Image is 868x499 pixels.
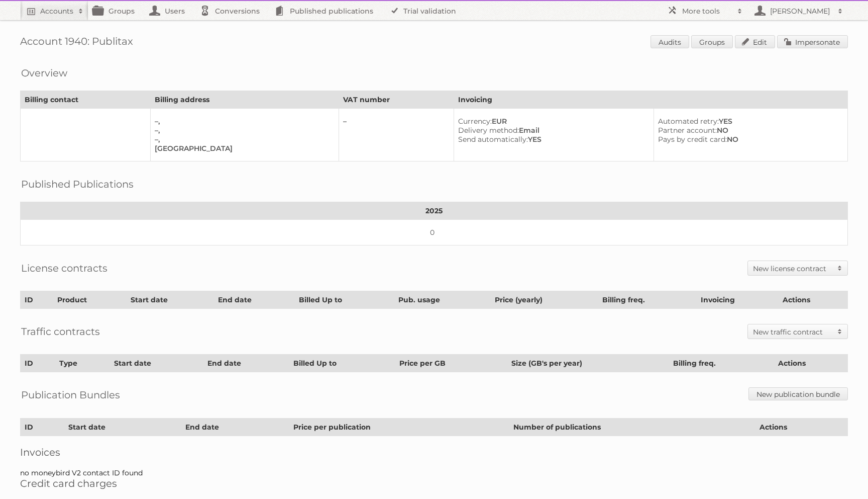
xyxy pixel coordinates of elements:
div: YES [458,135,645,144]
th: VAT number [339,91,454,109]
h2: Publication Bundles [21,387,120,402]
span: Currency: [458,117,492,126]
div: [GEOGRAPHIC_DATA] [155,144,331,153]
th: ID [21,419,64,436]
span: Send automatically: [458,135,528,144]
div: Email [458,126,645,135]
th: Size (GB's per year) [507,355,669,372]
span: Toggle [832,261,847,275]
h2: License contracts [21,261,107,276]
span: Delivery method: [458,126,519,135]
td: – [339,109,454,161]
th: Start date [110,355,203,372]
th: Type [55,355,110,372]
th: ID [21,355,55,372]
th: Start date [64,419,181,436]
th: End date [181,419,289,436]
h2: [PERSON_NAME] [768,6,833,16]
a: Groups [88,1,145,20]
h2: Invoices [20,446,848,458]
h2: Overview [21,65,67,80]
div: –, [155,126,331,135]
th: Billed Up to [295,291,394,309]
h2: Traffic contracts [21,324,100,339]
th: Price (yearly) [490,291,598,309]
a: New traffic contract [748,324,847,339]
th: End date [203,355,289,372]
div: –, [155,135,331,144]
a: More tools [662,1,747,20]
span: Toggle [832,324,847,339]
div: NO [658,135,839,144]
th: Actions [774,355,847,372]
h2: Accounts [40,6,73,16]
span: Automated retry: [658,117,719,126]
th: Price per publication [289,419,509,436]
h1: Account 1940: Publitax [20,35,848,50]
div: YES [658,117,839,126]
th: Billed Up to [289,355,395,372]
th: Actions [778,291,847,309]
div: –, [155,117,331,126]
a: New license contract [748,261,847,275]
td: 0 [21,220,848,245]
th: Invoicing [454,91,848,109]
th: End date [214,291,295,309]
a: Edit [735,35,775,48]
th: Price per GB [395,355,507,372]
th: Start date [126,291,213,309]
th: Product [53,291,127,309]
th: ID [21,291,53,309]
th: Number of publications [509,419,755,436]
th: Billing freq. [669,355,774,372]
a: Trial validation [383,1,466,20]
a: Users [145,1,195,20]
th: Billing address [150,91,339,109]
a: Accounts [20,1,88,20]
a: Audits [650,35,689,48]
span: Pays by credit card: [658,135,727,144]
a: Published publications [270,1,383,20]
th: Actions [755,419,847,436]
th: Billing contact [21,91,151,109]
span: Partner account: [658,126,717,135]
div: EUR [458,117,645,126]
th: 2025 [21,202,848,220]
h2: More tools [682,6,732,16]
a: [PERSON_NAME] [747,1,848,20]
a: Impersonate [777,35,848,48]
a: New publication bundle [748,387,848,400]
h2: New traffic contract [753,327,832,337]
th: Pub. usage [394,291,490,309]
a: Groups [691,35,733,48]
h2: Credit card charges [20,477,848,489]
h2: New license contract [753,264,832,274]
a: Conversions [195,1,270,20]
th: Invoicing [696,291,778,309]
th: Billing freq. [598,291,697,309]
div: NO [658,126,839,135]
h2: Published Publications [21,177,134,192]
